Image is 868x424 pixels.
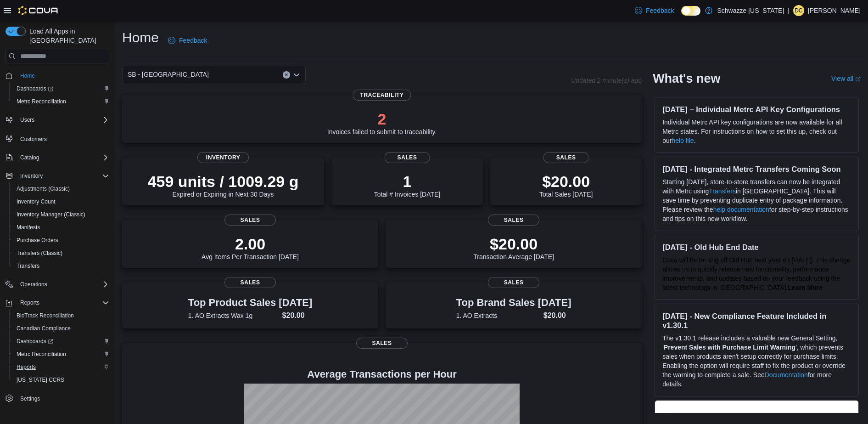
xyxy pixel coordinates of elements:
[13,323,74,334] a: Canadian Compliance
[9,182,113,195] button: Adjustments (Classic)
[13,310,109,321] span: BioTrack Reconciliation
[709,187,736,195] a: Transfers
[473,235,554,260] div: Transaction Average [DATE]
[9,322,113,335] button: Canadian Compliance
[2,132,113,145] button: Customers
[13,83,57,94] a: Dashboards
[13,362,39,373] a: Reports
[2,392,113,405] button: Settings
[13,310,78,321] a: BioTrack Reconciliation
[374,172,440,198] div: Total # Invoices [DATE]
[681,16,682,16] span: Dark Mode
[539,172,593,191] p: $20.00
[20,395,40,402] span: Settings
[2,151,113,164] button: Catalog
[646,6,674,15] span: Feedback
[9,373,113,386] button: [US_STATE] CCRS
[543,310,571,321] dd: $20.00
[808,5,861,16] p: [PERSON_NAME]
[20,116,34,124] span: Users
[128,69,209,80] span: SB - [GEOGRAPHIC_DATA]
[765,371,808,379] a: Documentation
[17,224,40,231] span: Manifests
[13,374,68,385] a: [US_STATE] CCRS
[539,172,593,198] div: Total Sales [DATE]
[13,183,109,194] span: Adjustments (Classic)
[13,196,59,207] a: Inventory Count
[13,235,109,246] span: Purchase Orders
[662,177,851,223] p: Starting [DATE], store-to-store transfers can now be integrated with Metrc using in [GEOGRAPHIC_D...
[13,260,109,271] span: Transfers
[17,134,50,145] a: Customers
[2,69,113,82] button: Home
[282,310,313,321] dd: $20.00
[20,281,47,288] span: Operations
[662,164,851,174] h3: [DATE] - Integrated Metrc Transfers Coming Soon
[456,297,571,308] h3: Top Brand Sales [DATE]
[488,277,539,288] span: Sales
[13,362,109,373] span: Reports
[13,196,109,207] span: Inventory Count
[327,110,437,136] div: Invoices failed to submit to traceability.
[13,235,62,246] a: Purchase Orders
[13,209,89,220] a: Inventory Manager (Classic)
[9,309,113,322] button: BioTrack Reconciliation
[13,83,109,94] span: Dashboards
[17,279,51,290] button: Operations
[20,136,47,143] span: Customers
[17,152,43,163] button: Catalog
[9,95,113,108] button: Metrc Reconciliation
[17,279,109,290] span: Operations
[13,222,109,233] span: Manifests
[17,170,109,181] span: Inventory
[9,361,113,373] button: Reports
[20,154,39,161] span: Catalog
[129,369,634,380] h4: Average Transactions per Hour
[327,110,437,128] p: 2
[653,71,720,86] h2: What's new
[17,70,109,81] span: Home
[17,338,53,345] span: Dashboards
[13,336,57,347] a: Dashboards
[17,198,56,205] span: Inventory Count
[17,262,39,270] span: Transfers
[13,374,109,385] span: Washington CCRS
[855,76,861,82] svg: External link
[13,96,70,107] a: Metrc Reconciliation
[224,215,276,226] span: Sales
[17,85,53,92] span: Dashboards
[795,5,802,16] span: Dc
[662,311,851,330] h3: [DATE] - New Compliance Feature Included in v1.30.1
[9,82,113,95] a: Dashboards
[17,114,109,125] span: Users
[9,260,113,272] button: Transfers
[17,70,39,81] a: Home
[13,222,44,233] a: Manifests
[197,152,249,163] span: Inventory
[202,235,299,260] div: Avg Items Per Transaction [DATE]
[17,297,109,308] span: Reports
[17,133,109,144] span: Customers
[13,323,109,334] span: Canadian Compliance
[17,312,74,319] span: BioTrack Reconciliation
[717,5,784,16] p: Schwazze [US_STATE]
[543,152,589,163] span: Sales
[17,170,46,181] button: Inventory
[17,211,85,218] span: Inventory Manager (Classic)
[2,113,113,126] button: Users
[13,336,109,347] span: Dashboards
[13,248,109,259] span: Transfers (Classic)
[713,206,769,213] a: help documentation
[664,344,795,351] strong: Prevent Sales with Purchase Limit Warning
[456,311,540,320] dt: 1. AO Extracts
[488,215,539,226] span: Sales
[179,36,207,45] span: Feedback
[9,348,113,361] button: Metrc Reconciliation
[571,77,642,84] p: Updated 2 minute(s) ago
[17,376,64,384] span: [US_STATE] CCRS
[17,363,36,371] span: Reports
[293,71,300,79] button: Open list of options
[9,234,113,247] button: Purchase Orders
[164,31,211,50] a: Feedback
[13,349,109,360] span: Metrc Reconciliation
